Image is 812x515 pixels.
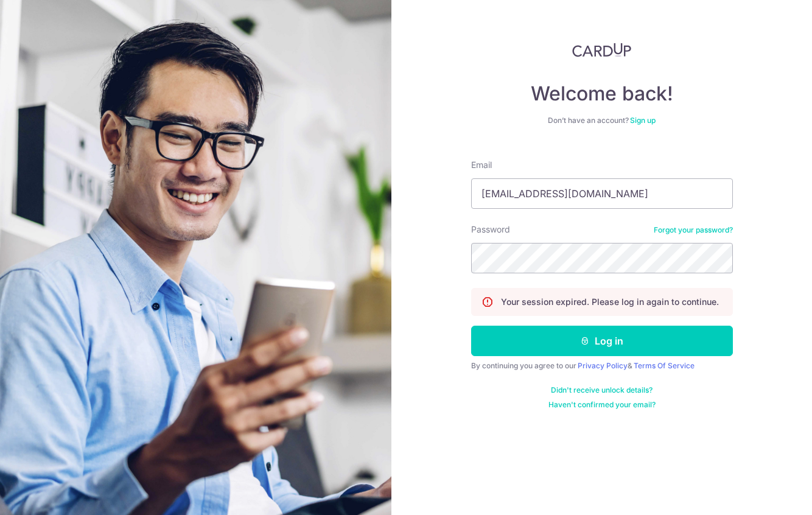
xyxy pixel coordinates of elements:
a: Sign up [630,116,656,125]
label: Email [471,159,492,171]
div: By continuing you agree to our & [471,361,733,371]
img: CardUp Logo [572,43,632,57]
h4: Welcome back! [471,82,733,106]
button: Log in [471,326,733,356]
div: Don’t have an account? [471,116,733,125]
a: Didn't receive unlock details? [551,385,653,395]
input: Enter your Email [471,178,733,209]
a: Forgot your password? [654,225,733,235]
a: Privacy Policy [578,361,628,370]
label: Password [471,223,510,236]
p: Your session expired. Please log in again to continue. [501,296,719,308]
a: Terms Of Service [634,361,695,370]
a: Haven't confirmed your email? [548,400,656,410]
